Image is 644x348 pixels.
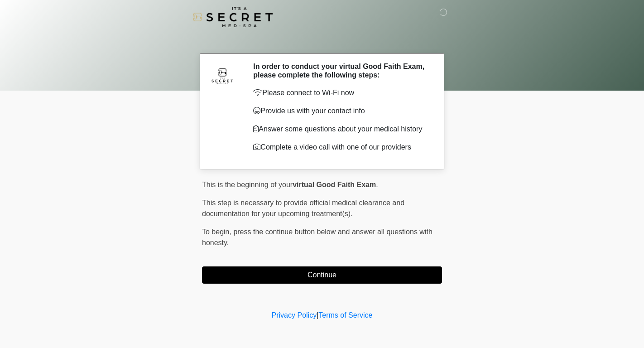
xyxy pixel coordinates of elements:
a: Terms of Service [318,311,372,319]
span: To begin, [202,228,233,236]
a: | [317,311,318,319]
p: Answer some questions about your medical history [253,124,428,135]
span: This is the beginning of your [202,181,293,188]
strong: virtual Good Faith Exam [293,181,376,188]
p: Complete a video call with one of our providers [253,142,428,153]
span: This step is necessary to provide official medical clearance and documentation for your upcoming ... [202,199,404,217]
p: Provide us with your contact info [253,106,428,116]
img: It's A Secret Med Spa Logo [193,7,273,27]
span: . [376,181,378,188]
span: press the continue button below and answer all questions with honesty. [202,228,433,246]
button: Continue [202,266,442,284]
p: Please connect to Wi-Fi now [253,87,428,98]
h2: In order to conduct your virtual Good Faith Exam, please complete the following steps: [253,62,428,79]
img: Agent Avatar [209,62,236,89]
h1: ‎ ‎ [195,33,449,49]
a: Privacy Policy [272,311,317,319]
